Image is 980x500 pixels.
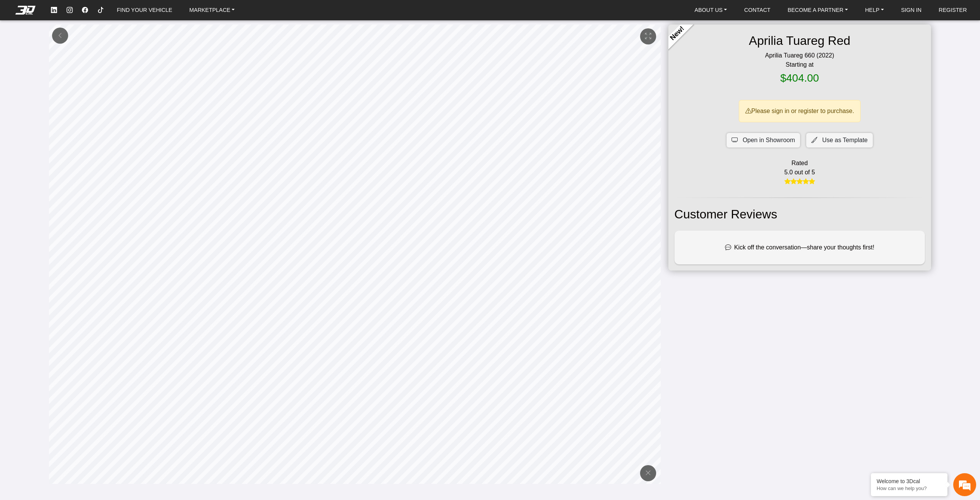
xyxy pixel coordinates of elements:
[822,136,868,145] span: Use as Template
[51,40,140,50] div: Chat with us now
[44,90,106,163] span: We're online!
[114,3,175,17] a: FIND YOUR VEHICLE
[186,3,238,17] a: MARKETPLACE
[98,226,146,250] div: Articles
[862,3,887,17] a: HELP
[784,3,851,17] a: BECOME A PARTNER
[126,4,144,22] div: Minimize live chat window
[806,133,873,148] button: Use as Template
[727,133,800,148] button: Open in Showroom
[877,478,942,484] div: Welcome to 3Dcal
[741,3,773,17] a: CONTACT
[739,100,861,122] div: Please sign in or register to purchase.
[784,168,815,177] span: 5.0 out of 5
[743,136,795,145] span: Open in Showroom
[759,51,841,60] span: Aprilia Tuareg 660 (2022)
[791,159,808,168] span: Rated
[898,3,925,17] a: SIGN IN
[734,243,874,252] span: Kick off the conversation—share your thoughts first!
[675,204,925,225] h2: Customer Reviews
[780,69,819,87] h2: $404.00
[675,60,925,69] span: Starting at
[8,39,20,51] div: Navigation go back
[877,485,942,491] p: How can we help you?
[691,3,730,17] a: ABOUT US
[51,226,99,250] div: FAQs
[936,3,970,17] a: REGISTER
[743,31,856,51] h2: Aprilia Tuareg Red
[4,200,146,226] textarea: Type your message and hit 'Enter'
[662,18,693,49] a: New!
[4,240,51,245] span: Conversation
